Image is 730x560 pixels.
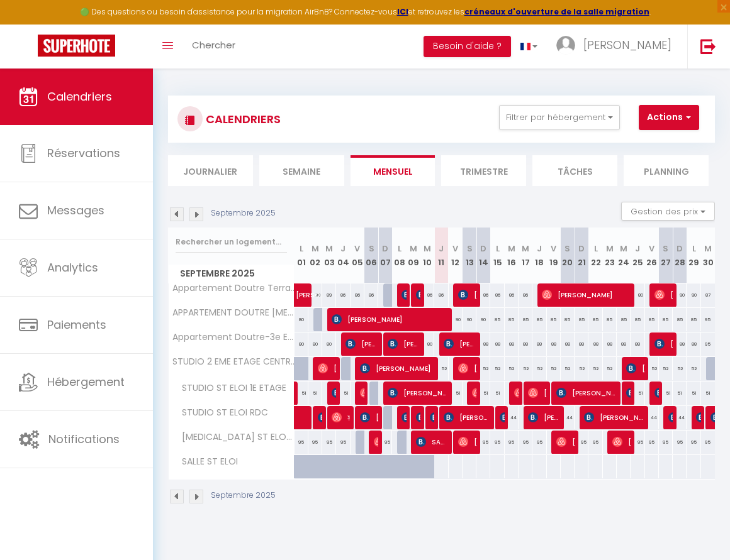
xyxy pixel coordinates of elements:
[476,431,490,454] div: 95
[583,37,671,53] span: [PERSON_NAME]
[673,357,687,380] div: 52
[556,430,575,454] span: [PERSON_NAME]
[490,308,504,331] div: 85
[38,35,115,57] img: Super Booking
[687,382,700,405] div: 51
[424,243,431,255] abbr: M
[659,228,673,283] th: 27
[701,308,715,331] div: 95
[519,228,532,283] th: 17
[687,228,700,283] th: 29
[701,283,715,307] div: 87
[416,405,420,429] span: [PERSON_NAME]
[171,382,289,395] span: STUDIO ST ELOI 1E ETAGE
[467,243,473,255] abbr: S
[673,431,687,454] div: 95
[490,332,504,356] div: 88
[397,6,408,17] strong: ICI
[392,228,406,283] th: 08
[532,431,546,454] div: 95
[659,382,673,405] div: 51
[47,260,98,275] span: Analytics
[673,332,687,356] div: 88
[500,405,504,429] span: [PERSON_NAME]
[624,155,709,186] li: Planning
[48,431,120,447] span: Notifications
[410,243,417,255] abbr: M
[612,430,631,454] span: [PERSON_NAME]
[420,228,434,283] th: 10
[401,283,406,307] span: [PERSON_NAME]
[259,155,344,186] li: Semaine
[449,382,463,405] div: 51
[704,243,712,255] abbr: M
[203,105,281,133] h3: CALENDRIERS
[441,155,526,186] li: Trimestre
[476,308,490,331] div: 90
[654,332,673,356] span: [PERSON_NAME]
[505,431,519,454] div: 95
[673,308,687,331] div: 85
[547,228,561,283] th: 19
[687,431,700,454] div: 95
[369,243,374,255] abbr: S
[687,283,700,307] div: 90
[556,381,616,405] span: [PERSON_NAME]
[336,283,350,307] div: 86
[458,430,476,454] span: [PERSON_NAME]
[668,405,673,429] span: [PERSON_NAME]
[626,381,631,405] span: [PERSON_NAME]
[626,356,644,380] span: [PERSON_NAME]
[420,283,434,307] div: 86
[360,381,364,405] span: [PERSON_NAME]
[519,332,532,356] div: 88
[603,332,617,356] div: 88
[332,405,350,429] span: 将生 [PERSON_NAME]
[378,228,392,283] th: 07
[168,155,253,186] li: Journalier
[673,382,687,405] div: 51
[528,405,560,429] span: [PERSON_NAME]
[701,228,715,283] th: 30
[300,243,303,255] abbr: L
[47,202,104,218] span: Messages
[635,243,640,255] abbr: J
[192,38,235,52] span: Chercher
[345,332,378,356] span: [PERSON_NAME]
[617,228,631,283] th: 24
[318,405,322,429] span: [PERSON_NAME]
[171,431,296,444] span: [MEDICAL_DATA] ST ELOI 1ER ETAGE
[603,357,617,380] div: 52
[416,430,448,454] span: SASU DOM ELEC BAT
[631,382,644,405] div: 51
[476,382,490,405] div: 51
[645,431,659,454] div: 95
[505,406,519,429] div: 44
[171,332,296,342] span: Appartement Doutre-3e Etage
[398,243,401,255] abbr: L
[171,308,296,317] span: APPARTEMENT DOUTRE [MEDICAL_DATA] 2ME ETAGE
[532,155,617,186] li: Tâches
[588,332,602,356] div: 88
[575,431,588,454] div: 95
[169,265,294,283] span: Septembre 2025
[296,277,325,300] span: [PERSON_NAME]
[171,357,296,366] span: STUDIO 2 EME ETAGE CENTRE VILLE [GEOGRAPHIC_DATA]
[561,308,575,331] div: 85
[617,308,631,331] div: 85
[47,374,125,390] span: Hébergement
[677,243,683,255] abbr: D
[701,382,715,405] div: 51
[401,405,406,429] span: Level [PERSON_NAME]
[537,243,542,255] abbr: J
[458,356,476,380] span: [PERSON_NAME]
[434,357,448,380] div: 52
[659,357,673,380] div: 52
[420,332,434,356] div: 80
[654,283,673,307] span: [PERSON_NAME]
[490,228,504,283] th: 15
[659,431,673,454] div: 95
[211,490,276,502] p: Septembre 2025
[677,503,721,551] iframe: Chat
[561,228,575,283] th: 20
